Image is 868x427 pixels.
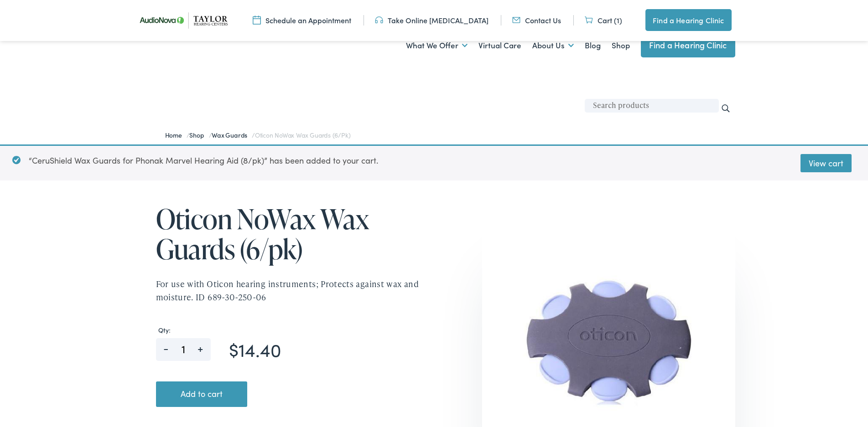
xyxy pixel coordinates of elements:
a: About Us [532,29,574,62]
a: Home [165,130,187,139]
img: utility icon [585,15,593,25]
a: Wax Guards [212,130,252,139]
label: Qty: [156,326,432,334]
input: Search products [585,99,719,113]
a: Virtual Care [478,29,521,62]
img: utility icon [512,15,520,25]
a: Find a Hearing Clinic [645,9,731,31]
a: Cart (1) [585,15,622,25]
img: utility icon [253,15,261,25]
img: utility icon [375,15,383,25]
p: For use with Oticon hearing instruments; Protects against wax and moisture. ID 689-30-250-06 [156,278,434,304]
a: Contact Us [512,15,561,25]
a: Shop [612,29,630,62]
a: Shop [189,130,208,139]
a: What We Offer [406,29,468,62]
a: Take Online [MEDICAL_DATA] [375,15,489,25]
a: Schedule an Appointment [253,15,351,25]
span: $ [229,336,239,362]
a: View cart [800,154,852,172]
a: Find a Hearing Clinic [641,33,735,57]
span: Oticon NoWax Wax Guards (6/pk) [255,130,350,139]
h1: Oticon NoWax Wax Guards (6/pk) [156,204,434,264]
button: Add to cart [156,381,247,407]
span: - [156,338,177,352]
a: Blog [585,29,601,62]
input: Search [721,103,731,113]
bdi: 14.40 [229,336,281,362]
span: + [190,338,211,352]
span: / / / [165,130,351,139]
